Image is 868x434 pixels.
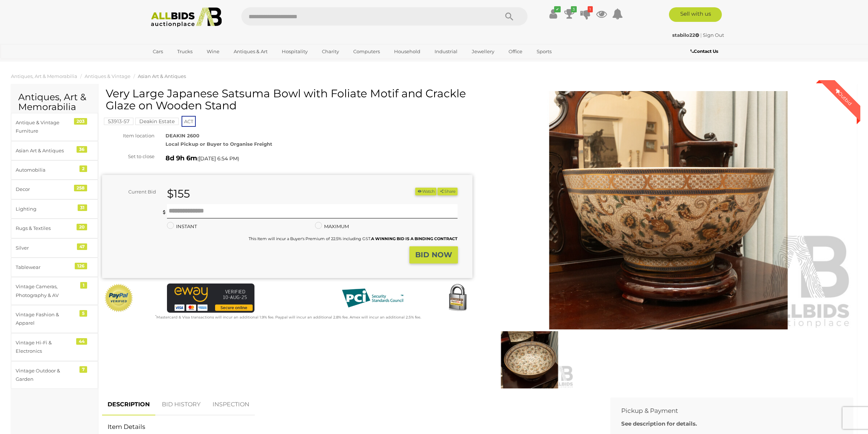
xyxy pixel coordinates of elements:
[11,141,98,160] a: Asian Art & Antiques 36
[336,284,409,313] img: PCI DSS compliant
[371,236,458,241] b: A WINNING BID IS A BINDING CONTRACT
[172,46,197,58] a: Trucks
[148,58,209,70] a: [GEOGRAPHIC_DATA]
[16,263,76,271] div: Tablewear
[700,32,702,38] span: |
[16,205,76,213] div: Lighting
[571,6,577,12] i: 3
[148,46,168,58] a: Cars
[690,47,720,55] a: Contact Us
[483,91,854,330] img: Very Large Japanese Satsuma Bowl with Foliate Motif and Crackle Glaze on Wooden Stand
[389,46,425,58] a: Household
[74,118,87,125] div: 203
[564,7,575,20] a: 3
[11,238,98,258] a: Silver 47
[74,185,87,191] div: 258
[167,222,197,231] label: INSTANT
[104,118,133,125] mark: 53913-57
[415,188,436,195] button: Watch
[415,188,436,195] li: Watch this item
[349,46,385,58] a: Computers
[621,420,697,427] b: See description for details.
[317,46,344,58] a: Charity
[18,92,91,112] h2: Antiques, Art & Memorabilia
[97,132,160,140] div: Item location
[827,80,860,114] div: Outbid
[11,73,77,79] a: Antiques, Art & Memorabilia
[166,133,199,138] strong: DEAKIN 2600
[77,146,87,153] div: 36
[75,263,87,269] div: 126
[102,394,155,415] a: DESCRIPTION
[79,165,87,172] div: 2
[249,236,458,241] small: This Item will incur a Buyer's Premium of 22.5% including GST.
[102,188,161,196] div: Current Bid
[16,367,76,384] div: Vintage Outdoor & Garden
[11,258,98,277] a: Tablewear 126
[166,154,197,162] strong: 8d 9h 6m
[11,160,98,180] a: Automobilia 2
[85,73,131,79] a: Antiques & Vintage
[443,284,472,313] img: Secured by Rapid SSL
[106,87,471,112] h1: Very Large Japanese Satsuma Bowl with Foliate Motif and Crackle Glaze on Wooden Stand
[16,282,76,300] div: Vintage Cameras, Photography & AV
[77,224,87,230] div: 20
[504,46,527,58] a: Office
[197,156,239,161] span: ( )
[11,277,98,305] a: Vintage Cameras, Photography & AV 1
[548,7,559,20] a: ✔
[467,46,499,58] a: Jewellery
[16,146,76,155] div: Asian Art & Antiques
[138,73,186,79] a: Asian Art & Antiques
[79,366,87,373] div: 7
[156,394,206,415] a: BID HISTORY
[491,7,528,26] button: Search
[77,243,87,250] div: 47
[554,6,561,12] i: ✔
[703,32,724,38] a: Sign Out
[79,310,87,317] div: 5
[202,46,224,58] a: Wine
[690,48,718,54] b: Contact Us
[11,361,98,389] a: Vintage Outdoor & Garden 7
[672,32,699,38] strong: stabilo22
[155,315,421,320] small: Mastercard & Visa transactions will incur an additional 1.9% fee. Paypal will incur an additional...
[229,46,272,58] a: Antiques & Art
[621,407,832,414] h2: Pickup & Payment
[97,152,160,161] div: Set to close
[104,284,134,313] img: Official PayPal Seal
[11,333,98,361] a: Vintage Hi-Fi & Electronics 44
[80,282,87,289] div: 1
[182,116,196,127] span: ACT
[199,155,238,162] span: [DATE] 6:54 PM
[147,7,226,27] img: Allbids.com.au
[315,222,349,231] label: MAXIMUM
[588,6,593,12] i: 1
[11,180,98,199] a: Decor 258
[277,46,312,58] a: Hospitality
[16,118,76,136] div: Antique & Vintage Furniture
[166,141,272,147] strong: Local Pickup or Buyer to Organise Freight
[580,7,591,20] a: 1
[78,204,87,211] div: 31
[437,188,458,195] button: Share
[415,250,452,259] strong: BID NOW
[430,46,462,58] a: Industrial
[76,338,87,345] div: 44
[104,118,133,124] a: 53913-57
[108,423,594,430] h2: Item Details
[207,394,255,415] a: INSPECTION
[16,185,76,193] div: Decor
[135,118,179,125] mark: Deakin Estate
[167,187,190,200] strong: $155
[409,246,458,263] button: BID NOW
[135,118,179,124] a: Deakin Estate
[16,166,76,174] div: Automobilia
[532,46,556,58] a: Sports
[167,284,254,313] img: eWAY Payment Gateway
[672,32,700,38] a: stabilo22
[16,310,76,328] div: Vintage Fashion & Apparel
